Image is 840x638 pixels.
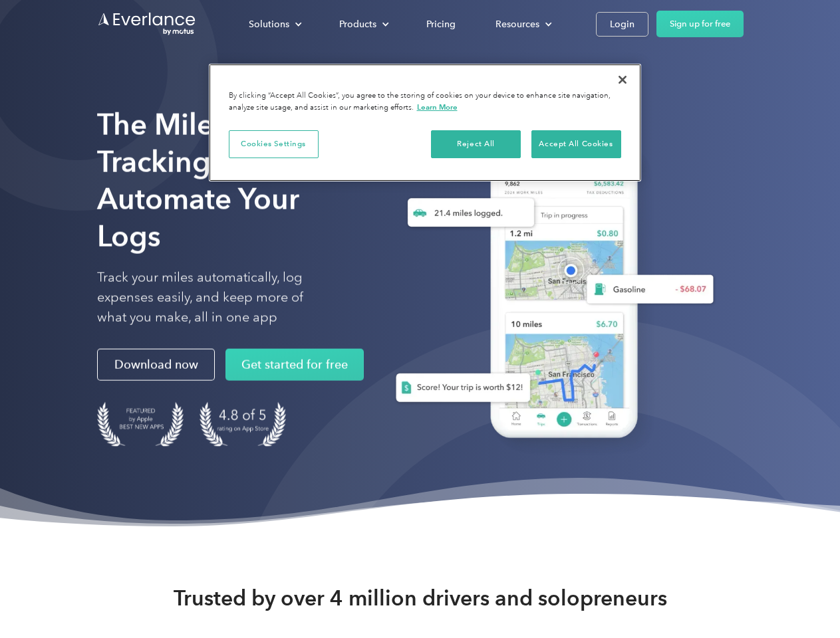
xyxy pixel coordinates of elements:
a: Get started for free [225,349,364,381]
a: Go to homepage [97,11,197,37]
a: Sign up for free [656,11,744,37]
strong: Trusted by over 4 million drivers and solopreneurs [174,585,667,611]
div: Solutions [249,16,289,33]
div: Products [339,16,376,33]
img: 4.9 out of 5 stars on the app store [200,402,286,447]
button: Reject All [431,130,521,158]
div: Resources [482,13,563,36]
a: Pricing [413,13,469,36]
div: Privacy [209,64,641,181]
div: Pricing [426,16,456,33]
button: Close [608,65,637,94]
div: By clicking “Accept All Cookies”, you agree to the storing of cookies on your device to enhance s... [229,90,621,114]
button: Accept All Cookies [531,130,621,158]
div: Resources [495,16,539,33]
p: Track your miles automatically, log expenses easily, and keep more of what you make, all in one app [97,268,335,328]
a: Download now [97,349,215,381]
img: Everlance, mileage tracker app, expense tracking app [374,126,724,458]
div: Cookie banner [209,64,641,181]
a: Login [596,12,648,37]
img: Badge for Featured by Apple Best New Apps [97,402,184,447]
button: Cookies Settings [229,130,319,158]
div: Solutions [235,13,313,36]
div: Products [326,13,400,36]
div: Login [610,16,634,33]
a: More information about your privacy, opens in a new tab [417,102,458,112]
